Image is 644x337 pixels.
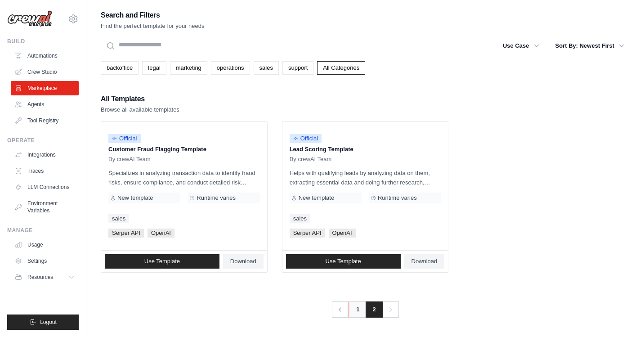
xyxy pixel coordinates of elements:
span: Runtime varies [197,194,236,202]
span: New template [299,194,334,202]
span: 2 [366,301,383,318]
img: Logo [7,10,52,27]
a: Use Template [286,254,401,269]
a: sales [108,214,129,223]
span: Serper API [290,229,325,238]
p: Customer Fraud Flagging Template [108,145,260,154]
span: Official [290,134,322,143]
span: Use Template [144,258,180,265]
h2: Search and Filters [101,9,205,22]
a: Use Template [105,254,219,269]
button: Logout [7,315,79,330]
a: Automations [11,49,79,63]
span: By crewAI Team [108,156,151,163]
p: Find the perfect template for your needs [101,22,205,31]
p: Browse all available templates [101,105,179,114]
span: Runtime varies [378,194,417,202]
a: Download [223,254,264,269]
a: Traces [11,164,79,178]
a: sales [254,61,279,75]
a: operations [211,61,250,75]
span: New template [117,194,153,202]
a: marketing [170,61,207,75]
span: Logout [40,319,57,326]
div: Build [7,38,79,45]
a: Environment Variables [11,196,79,218]
h2: All Templates [101,93,179,105]
a: All Categories [317,61,365,75]
span: Download [411,258,438,265]
a: support [282,61,313,75]
a: Usage [11,238,79,252]
span: Use Template [325,258,361,265]
a: Tool Registry [11,113,79,128]
a: backoffice [101,61,139,75]
div: Manage [7,227,79,234]
a: Agents [11,97,79,112]
button: Sort By: Newest First [550,38,630,54]
p: Lead Scoring Template [290,145,441,154]
p: Helps with qualifying leads by analyzing data on them, extracting essential data and doing furthe... [290,168,441,187]
a: Marketplace [11,81,79,95]
button: Resources [11,270,79,284]
a: Settings [11,254,79,268]
a: Crew Studio [11,65,79,79]
button: Use Case [497,38,545,54]
div: Operate [7,137,79,144]
span: Serper API [108,229,144,238]
span: Download [230,258,256,265]
span: OpenAI [148,229,174,238]
span: Resources [27,274,53,281]
a: legal [142,61,166,75]
a: Integrations [11,148,79,162]
p: Specializes in analyzing transaction data to identify fraud risks, ensure compliance, and conduct... [108,168,260,187]
a: 1 [349,301,367,318]
span: By crewAI Team [290,156,332,163]
span: Official [108,134,141,143]
a: LLM Connections [11,180,79,194]
a: Download [404,254,445,269]
a: sales [290,214,310,223]
nav: Pagination [331,301,398,318]
span: OpenAI [329,229,356,238]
